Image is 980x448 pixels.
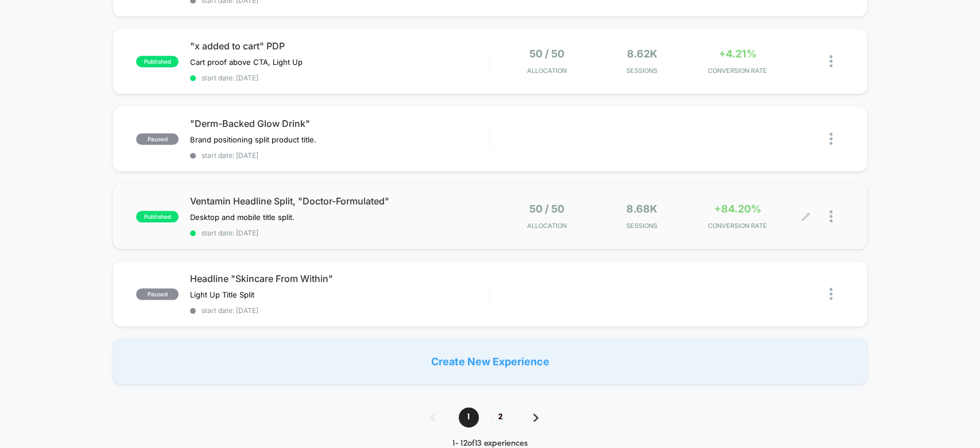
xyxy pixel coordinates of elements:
span: start date: [DATE] [190,229,489,237]
span: Cart proof above CTA, Light Up [190,57,303,67]
img: close [830,133,832,145]
span: published [136,56,179,67]
span: Sessions [597,67,687,75]
span: CONVERSION RATE [692,67,782,75]
span: Light Up Title Split [190,290,254,299]
span: paused [136,288,179,300]
span: published [136,211,179,222]
span: 8.62k [627,48,657,60]
span: 50 / 50 [529,203,564,215]
span: "x added to cart" PDP [190,40,489,52]
span: "Derm-Backed Glow Drink" [190,118,489,129]
span: Headline "Skincare From Within" [190,273,489,284]
span: +4.21% [718,48,756,60]
span: +84.20% [714,203,761,215]
span: start date: [DATE] [190,306,489,315]
span: Allocation [527,222,567,230]
span: Ventamin Headline Split, "Doctor-Formulated" [190,195,489,207]
span: Sessions [597,222,687,230]
span: Brand positioning split product title. [190,135,316,144]
span: Desktop and mobile title split. [190,213,295,222]
img: pagination forward [533,414,539,422]
span: Allocation [527,67,567,75]
span: 50 / 50 [529,48,564,60]
img: close [830,55,832,67]
span: 1 [459,407,479,427]
span: start date: [DATE] [190,151,489,160]
span: 2 [490,407,510,427]
span: 8.68k [626,203,657,215]
img: close [830,288,832,300]
img: close [830,210,832,222]
span: CONVERSION RATE [692,222,782,230]
div: Create New Experience [113,338,867,384]
span: start date: [DATE] [190,74,489,82]
span: paused [136,133,179,145]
